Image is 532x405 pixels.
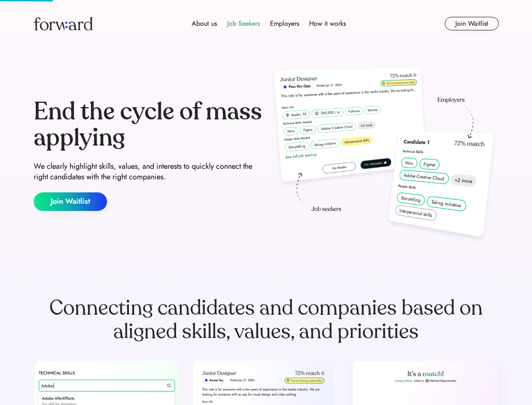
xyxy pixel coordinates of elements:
[192,19,217,29] div: About us
[34,296,499,343] div: Connecting candidates and companies based on aligned skills, values, and priorities
[270,19,299,29] div: Employers
[309,19,346,29] div: How it works
[227,19,260,29] div: Job Seekers
[34,99,263,151] div: End the cycle of mass applying
[34,161,263,182] div: We clearly highlight skills, values, and interests to quickly connect the right candidates with t...
[445,17,499,30] button: Join Waitlist
[34,17,93,30] img: Forward logo
[270,64,499,246] img: hero-image.png
[34,192,107,211] button: Join Waitlist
